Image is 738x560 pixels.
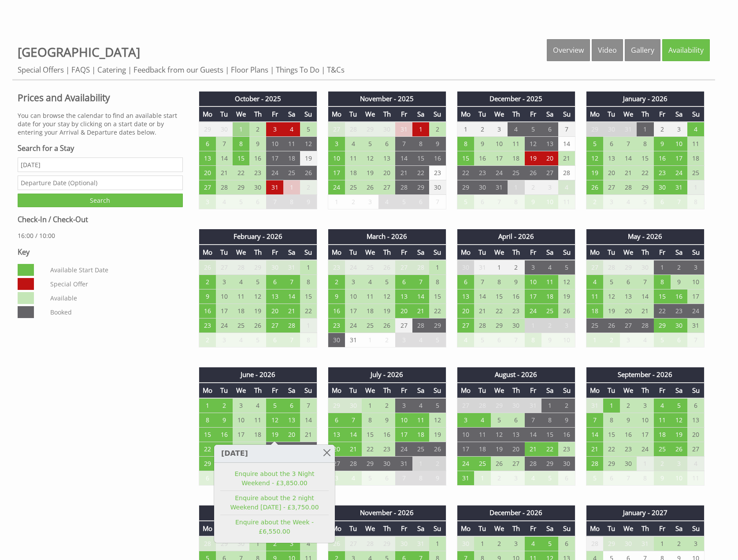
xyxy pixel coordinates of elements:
[233,137,249,151] td: 8
[586,92,704,106] th: January - 2026
[654,195,671,209] td: 6
[457,137,474,151] td: 8
[345,166,362,180] td: 18
[220,469,329,488] a: Enquire about the 3 Night Weekend - £3,850.00
[654,180,671,195] td: 30
[300,195,317,209] td: 9
[362,275,378,289] td: 4
[199,166,215,180] td: 20
[457,229,575,244] th: April - 2026
[620,151,637,166] td: 14
[18,157,183,172] input: Arrival Date
[671,245,687,260] th: Sa
[491,180,508,195] td: 31
[620,137,637,151] td: 7
[671,137,687,151] td: 10
[474,166,491,180] td: 23
[508,245,524,260] th: Th
[637,137,653,151] td: 8
[378,245,395,260] th: Th
[328,260,345,275] td: 23
[345,137,362,151] td: 4
[429,151,446,166] td: 16
[300,180,317,195] td: 2
[362,166,378,180] td: 19
[233,260,249,275] td: 28
[687,260,704,275] td: 3
[300,137,317,151] td: 12
[671,260,687,275] td: 2
[395,245,412,260] th: Fr
[134,65,223,75] a: Feedback from our Guests
[491,106,508,122] th: We
[637,180,653,195] td: 29
[586,229,704,244] th: May - 2026
[687,122,704,137] td: 4
[283,122,300,137] td: 4
[654,137,671,151] td: 9
[541,245,558,260] th: Sa
[491,151,508,166] td: 17
[429,260,446,275] td: 1
[328,151,345,166] td: 10
[671,122,687,137] td: 3
[654,166,671,180] td: 23
[266,151,283,166] td: 17
[395,122,412,137] td: 31
[637,195,653,209] td: 5
[97,65,126,75] a: Catering
[71,65,90,75] a: FAQS
[378,137,395,151] td: 6
[603,180,620,195] td: 27
[18,92,183,104] h2: Prices and Availability
[283,180,300,195] td: 1
[474,195,491,209] td: 6
[249,260,266,275] td: 29
[508,151,524,166] td: 18
[328,229,446,244] th: March - 2026
[412,195,429,209] td: 6
[457,106,474,122] th: Mo
[216,106,233,122] th: Tu
[687,195,704,209] td: 8
[457,245,474,260] th: Mo
[233,166,249,180] td: 22
[620,260,637,275] td: 29
[328,122,345,137] td: 27
[525,166,541,180] td: 26
[345,275,362,289] td: 3
[558,180,575,195] td: 4
[233,245,249,260] th: We
[220,494,329,512] a: Enquire about the 2 night Weekend [DATE] - £3,750.00
[637,122,653,137] td: 1
[457,122,474,137] td: 1
[457,180,474,195] td: 29
[654,122,671,137] td: 2
[18,44,140,60] a: [GEOGRAPHIC_DATA]
[199,122,215,137] td: 29
[199,106,215,122] th: Mo
[525,180,541,195] td: 2
[328,245,345,260] th: Mo
[283,151,300,166] td: 18
[474,137,491,151] td: 9
[457,92,575,106] th: December - 2025
[199,137,215,151] td: 6
[637,260,653,275] td: 30
[395,195,412,209] td: 5
[283,245,300,260] th: Sa
[603,260,620,275] td: 28
[18,111,183,136] p: You can browse the calendar to find an available start date for your stay by clicking on a start ...
[378,195,395,209] td: 4
[199,245,215,260] th: Mo
[249,245,266,260] th: Th
[300,106,317,122] th: Su
[233,275,249,289] td: 4
[283,166,300,180] td: 25
[266,122,283,137] td: 3
[687,245,704,260] th: Su
[491,260,508,275] td: 1
[249,106,266,122] th: Th
[586,195,603,209] td: 2
[586,122,603,137] td: 29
